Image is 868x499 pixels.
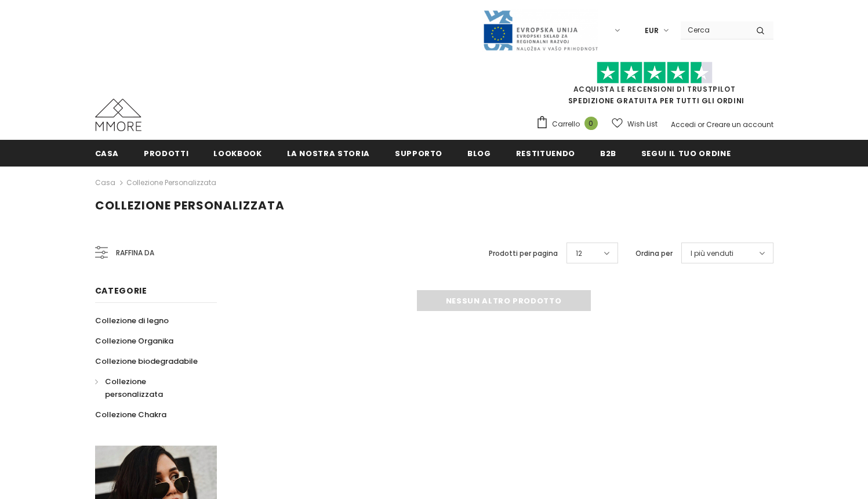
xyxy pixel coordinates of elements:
[612,114,658,134] a: Wish List
[600,148,616,159] span: B2B
[482,9,598,52] img: Javni Razpis
[489,248,558,259] label: Prodotti per pagina
[213,148,262,159] span: Lookbook
[645,25,659,37] span: EUR
[95,404,166,425] a: Collezione Chakra
[95,409,166,420] span: Collezione Chakra
[105,376,163,400] span: Collezione personalizzata
[395,148,442,159] span: supporto
[576,248,582,259] span: 12
[95,356,198,367] span: Collezione biodegradabile
[635,248,673,259] label: Ordina per
[641,140,731,166] a: Segui il tuo ordine
[691,248,733,259] span: I più venduti
[516,140,575,166] a: Restituendo
[584,117,598,130] span: 0
[597,62,713,84] img: Fidati di Pilot Stars
[671,120,696,129] a: Accedi
[95,176,115,190] a: Casa
[95,285,147,296] span: Categorie
[467,140,491,166] a: Blog
[287,148,370,159] span: La nostra storia
[95,148,119,159] span: Casa
[482,25,598,35] a: Javni Razpis
[116,247,154,259] span: Raffina da
[144,148,188,159] span: Prodotti
[287,140,370,166] a: La nostra storia
[95,371,204,404] a: Collezione personalizzata
[467,148,491,159] span: Blog
[536,115,604,133] a: Carrello 0
[144,140,188,166] a: Prodotti
[395,140,442,166] a: supporto
[641,148,731,159] span: Segui il tuo ordine
[552,118,580,130] span: Carrello
[681,21,747,38] input: Search Site
[536,67,773,106] span: SPEDIZIONE GRATUITA PER TUTTI GLI ORDINI
[573,84,736,94] a: Acquista le recensioni di TrustPilot
[95,140,119,166] a: Casa
[95,197,285,214] span: Collezione personalizzata
[95,99,141,131] img: Casi MMORE
[95,335,173,346] span: Collezione Organika
[627,118,658,130] span: Wish List
[600,140,616,166] a: B2B
[95,310,169,331] a: Collezione di legno
[95,315,169,326] span: Collezione di legno
[95,331,173,351] a: Collezione Organika
[706,120,773,129] a: Creare un account
[95,351,198,371] a: Collezione biodegradabile
[126,178,216,187] a: Collezione personalizzata
[213,140,262,166] a: Lookbook
[516,148,575,159] span: Restituendo
[698,120,704,129] span: or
